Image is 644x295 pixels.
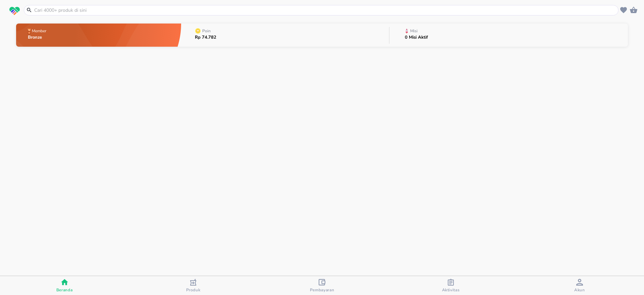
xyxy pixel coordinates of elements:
button: Akun [515,276,644,295]
button: Produk [129,276,258,295]
p: Member [32,29,46,33]
button: Aktivitas [386,276,515,295]
p: Rp 74.782 [195,35,216,40]
button: PoinRp 74.782 [181,22,389,48]
img: logo_swiperx_s.bd005f3b.svg [9,7,20,15]
p: 0 Misi Aktif [405,35,428,40]
span: Akun [574,287,585,293]
button: Pembayaran [258,276,386,295]
span: Pembayaran [310,287,334,293]
p: Misi [410,29,418,33]
input: Cari 4000+ produk di sini [34,7,617,14]
p: Poin [202,29,211,33]
button: MemberBronze [16,22,181,48]
span: Beranda [56,287,73,293]
button: Misi0 Misi Aktif [389,22,628,48]
span: Aktivitas [442,287,460,293]
span: Produk [186,287,201,293]
p: Bronze [28,35,48,40]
